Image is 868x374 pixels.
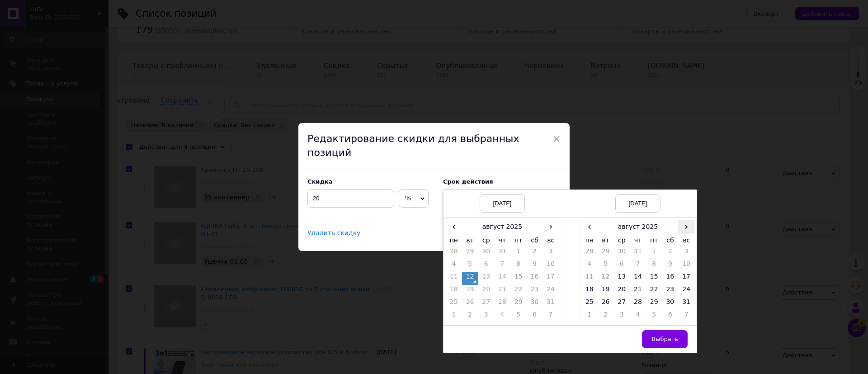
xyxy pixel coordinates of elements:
[581,220,598,233] span: ‹
[598,247,614,260] td: 29
[662,260,679,272] td: 9
[662,234,679,247] th: сб
[630,247,646,260] td: 31
[462,298,478,310] td: 26
[527,285,543,298] td: 23
[678,247,694,260] td: 3
[527,310,543,323] td: 6
[527,298,543,310] td: 30
[678,260,694,272] td: 10
[646,234,662,247] th: пт
[598,298,614,310] td: 26
[462,220,543,234] th: август 2025
[446,310,462,323] td: 1
[542,310,559,323] td: 7
[494,310,510,323] td: 4
[462,285,478,298] td: 19
[613,285,630,298] td: 20
[494,298,510,310] td: 28
[662,285,679,298] td: 23
[510,298,527,310] td: 29
[598,260,614,272] td: 5
[494,272,510,285] td: 14
[646,298,662,310] td: 29
[646,310,662,323] td: 5
[446,234,462,247] th: пн
[662,310,679,323] td: 6
[446,298,462,310] td: 25
[678,310,694,323] td: 7
[662,272,679,285] td: 16
[630,285,646,298] td: 21
[494,260,510,272] td: 7
[542,247,559,260] td: 3
[651,336,678,342] span: Выбрать
[510,234,527,247] th: пт
[613,272,630,285] td: 13
[615,194,660,213] div: [DATE]
[480,194,525,213] div: [DATE]
[527,272,543,285] td: 16
[613,234,630,247] th: ср
[405,194,411,202] span: %
[630,298,646,310] td: 28
[446,260,462,272] td: 4
[542,298,559,310] td: 31
[462,247,478,260] td: 29
[662,298,679,310] td: 30
[443,178,561,185] label: Cрок действия
[598,234,614,247] th: вт
[462,310,478,323] td: 2
[494,234,510,247] th: чт
[613,260,630,272] td: 6
[446,285,462,298] td: 18
[510,272,527,285] td: 15
[613,298,630,310] td: 27
[462,234,478,247] th: вт
[630,234,646,247] th: чт
[494,285,510,298] td: 21
[478,310,494,323] td: 3
[646,272,662,285] td: 15
[494,247,510,260] td: 31
[542,285,559,298] td: 24
[630,310,646,323] td: 4
[598,310,614,323] td: 2
[446,247,462,260] td: 28
[646,285,662,298] td: 22
[581,285,598,298] td: 18
[510,260,527,272] td: 8
[307,133,519,158] span: Редактирование скидки для выбранных позиций
[630,272,646,285] td: 14
[598,272,614,285] td: 12
[542,272,559,285] td: 17
[678,272,694,285] td: 17
[581,310,598,323] td: 1
[446,220,462,233] span: ‹
[462,260,478,272] td: 5
[478,272,494,285] td: 13
[678,298,694,310] td: 31
[307,178,333,185] span: Скидка
[642,330,688,348] button: Выбрать
[542,234,559,247] th: вс
[598,285,614,298] td: 19
[598,220,679,234] th: август 2025
[630,260,646,272] td: 7
[510,310,527,323] td: 5
[646,260,662,272] td: 8
[527,260,543,272] td: 9
[581,234,598,247] th: пн
[307,189,394,208] input: 0
[678,220,694,233] span: ›
[478,234,494,247] th: ср
[462,272,478,285] td: 12
[678,285,694,298] td: 24
[581,260,598,272] td: 4
[613,247,630,260] td: 30
[581,298,598,310] td: 25
[478,285,494,298] td: 20
[542,260,559,272] td: 10
[510,247,527,260] td: 1
[552,131,561,147] span: ×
